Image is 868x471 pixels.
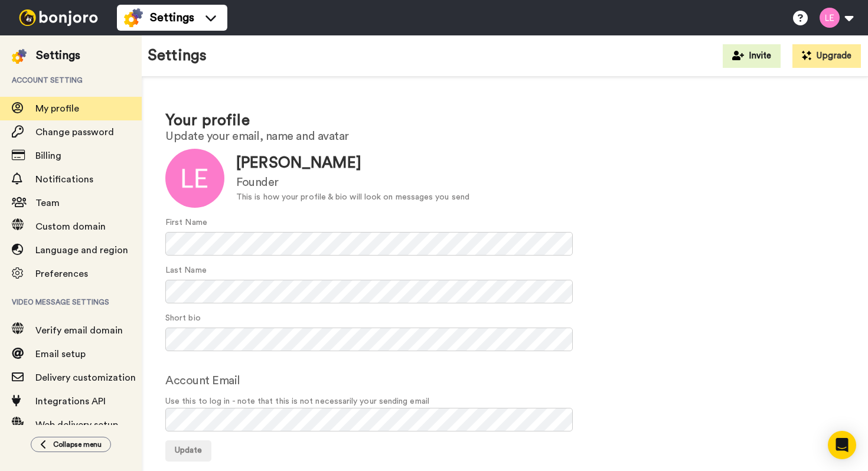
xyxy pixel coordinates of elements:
img: settings-colored.svg [124,8,143,27]
span: Web delivery setup [35,420,118,430]
span: Preferences [35,269,88,279]
span: Verify email domain [35,326,123,335]
span: Email setup [35,349,86,359]
span: Settings [150,9,194,26]
img: bj-logo-header-white.svg [14,9,103,26]
span: Delivery customization [35,373,136,382]
button: Upgrade [792,44,861,68]
label: Short bio [165,312,201,325]
label: Last Name [165,264,207,277]
div: This is how your profile & bio will look on messages you send [236,191,469,204]
div: Founder [236,174,469,191]
button: Invite [723,44,781,68]
div: Settings [36,47,80,64]
h2: Update your email, name and avatar [165,130,844,143]
span: Change password [35,127,114,137]
h1: Settings [148,47,207,64]
span: Notifications [35,175,93,184]
span: Custom domain [35,222,106,231]
span: Language and region [35,246,128,255]
span: Team [35,198,60,208]
span: Update [175,446,202,454]
button: Collapse menu [31,437,111,452]
span: Billing [35,151,61,161]
button: Update [165,440,211,462]
span: Collapse menu [53,440,102,449]
span: Use this to log in - note that this is not necessarily your sending email [165,395,844,408]
label: First Name [165,217,207,229]
h1: Your profile [165,112,844,129]
span: My profile [35,104,79,113]
div: [PERSON_NAME] [236,152,469,174]
div: Open Intercom Messenger [828,431,856,459]
label: Account Email [165,372,240,390]
span: Integrations API [35,397,106,406]
img: settings-colored.svg [12,49,27,64]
